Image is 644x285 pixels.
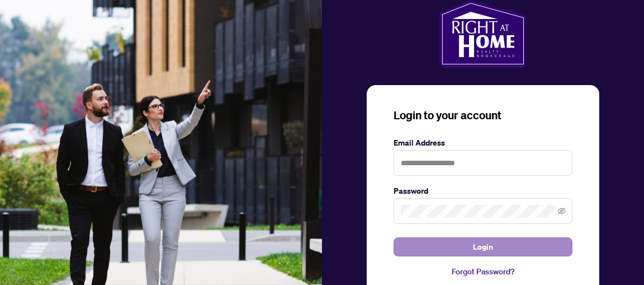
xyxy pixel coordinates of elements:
[394,237,572,256] button: Login
[558,207,566,215] span: eye-invisible
[394,137,572,149] label: Email Address
[394,108,572,123] h3: Login to your account
[473,238,493,256] span: Login
[394,185,572,197] label: Password
[394,265,572,278] a: Forgot Password?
